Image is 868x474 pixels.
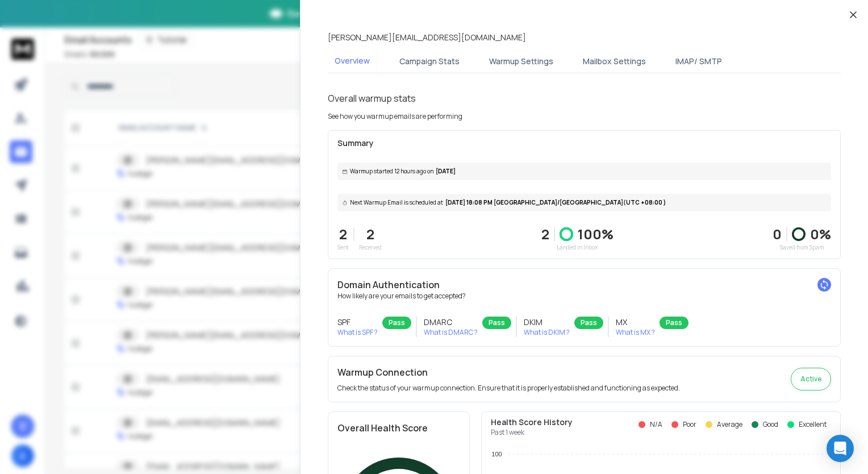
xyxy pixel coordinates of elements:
div: Pass [574,317,603,329]
tspan: 100 [491,451,502,458]
p: Past 1 week [491,428,573,437]
p: Average [717,420,742,429]
div: Pass [382,317,411,329]
p: Received [359,243,382,252]
h3: MX [616,317,655,328]
p: What is DMARC ? [424,328,478,337]
p: 100 % [578,225,614,243]
p: Poor [683,420,696,429]
p: What is MX ? [616,328,655,337]
p: Landed in Inbox [541,243,614,252]
button: Warmup Settings [482,49,560,74]
p: How likely are your emails to get accepted? [337,292,831,301]
div: Pass [482,317,511,329]
p: 2 [359,225,382,243]
p: What is DKIM ? [524,328,570,337]
button: Mailbox Settings [576,49,653,74]
p: [PERSON_NAME][EMAIL_ADDRESS][DOMAIN_NAME] [328,32,526,43]
h3: SPF [337,317,378,328]
p: Saved from Spam [773,243,831,252]
h1: Overall warmup stats [328,92,416,105]
p: N/A [650,420,662,429]
span: Warmup started 12 hours ago on [350,167,433,176]
div: [DATE] [337,163,831,180]
h2: Domain Authentication [337,278,831,292]
p: Check the status of your warmup connection. Ensure that it is properly established and functionin... [337,384,680,393]
strong: 0 [773,224,782,243]
h2: Overall Health Score [337,421,460,435]
p: What is SPF ? [337,328,378,337]
button: Campaign Stats [393,49,466,74]
h3: DKIM [524,317,570,328]
p: Excellent [799,420,827,429]
button: Active [791,368,831,390]
button: IMAP/ SMTP [669,49,729,74]
h3: DMARC [424,317,478,328]
p: See how you warmup emails are performing [328,112,462,121]
div: [DATE] 18:08 PM [GEOGRAPHIC_DATA]/[GEOGRAPHIC_DATA] (UTC +08:00 ) [337,194,831,211]
p: Summary [337,138,831,149]
p: Good [763,420,778,429]
p: 2 [541,225,549,243]
p: Health Score History [491,417,573,428]
div: Open Intercom Messenger [827,435,854,462]
p: 2 [337,225,349,243]
span: Next Warmup Email is scheduled at [350,198,443,207]
button: Overview [328,48,377,74]
div: Pass [660,317,688,329]
h2: Warmup Connection [337,365,680,379]
p: 0 % [810,225,831,243]
p: Sent [337,243,349,252]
